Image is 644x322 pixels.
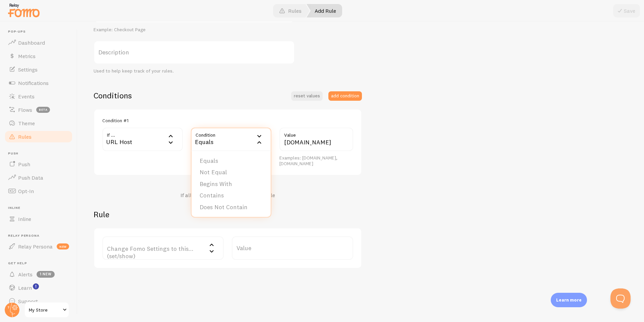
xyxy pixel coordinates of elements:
[94,90,132,101] h2: Conditions
[37,271,55,278] span: 1 new
[328,91,362,101] button: add condition
[18,120,35,127] span: Theme
[18,216,31,222] span: Inline
[18,39,45,46] span: Dashboard
[94,41,295,64] label: Description
[4,268,73,281] a: Alerts 1 new
[8,151,73,156] span: Push
[8,234,73,238] span: Relay Persona
[279,155,353,167] div: Examples: [DOMAIN_NAME], [DOMAIN_NAME]
[180,192,275,199] h4: If all conditions are met, apply this rule
[191,128,271,151] div: Equals
[8,206,73,210] span: Inline
[4,90,73,103] a: Events
[18,271,33,278] span: Alerts
[232,236,353,260] label: Value
[4,157,73,171] a: Push
[7,2,41,19] img: fomo-relay-logo-orange.svg
[8,261,73,266] span: Get Help
[102,118,128,124] h5: Condition #1
[4,294,73,308] a: Support
[18,93,35,100] span: Events
[4,171,73,184] a: Push Data
[102,128,183,151] div: URL Host
[192,190,271,201] li: Contains
[8,30,73,34] span: Pop-ups
[4,184,73,198] a: Opt-In
[24,302,69,318] a: My Store
[94,27,295,33] div: Example: Checkout Page
[192,155,271,167] li: Equals
[192,167,271,178] li: Not Equal
[610,288,631,309] iframe: Help Scout Beacon - Open
[556,297,582,303] p: Learn more
[192,178,271,190] li: Begins With
[18,80,49,86] span: Notifications
[18,188,34,194] span: Opt-In
[18,106,32,113] span: Flows
[94,68,295,74] div: Used to help keep track of your rules.
[192,201,271,213] li: Does Not Contain
[4,117,73,130] a: Theme
[18,243,53,250] span: Relay Persona
[4,76,73,90] a: Notifications
[4,103,73,117] a: Flows beta
[551,293,587,307] div: Learn more
[36,107,50,113] span: beta
[29,306,61,314] span: My Store
[279,128,353,139] label: Value
[18,66,38,73] span: Settings
[4,240,73,253] a: Relay Persona new
[18,133,32,140] span: Rules
[4,130,73,143] a: Rules
[4,63,73,76] a: Settings
[4,281,73,294] a: Learn
[18,53,36,59] span: Metrics
[18,161,30,168] span: Push
[18,174,43,181] span: Push Data
[291,91,323,101] button: reset values
[4,49,73,63] a: Metrics
[33,283,39,289] svg: <p>Watch New Feature Tutorials!</p>
[4,212,73,226] a: Inline
[4,36,73,49] a: Dashboard
[102,236,224,260] label: Change Fomo Settings to this... (set/show)
[18,284,32,291] span: Learn
[94,209,362,220] h2: Rule
[57,243,69,249] span: new
[18,298,38,305] span: Support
